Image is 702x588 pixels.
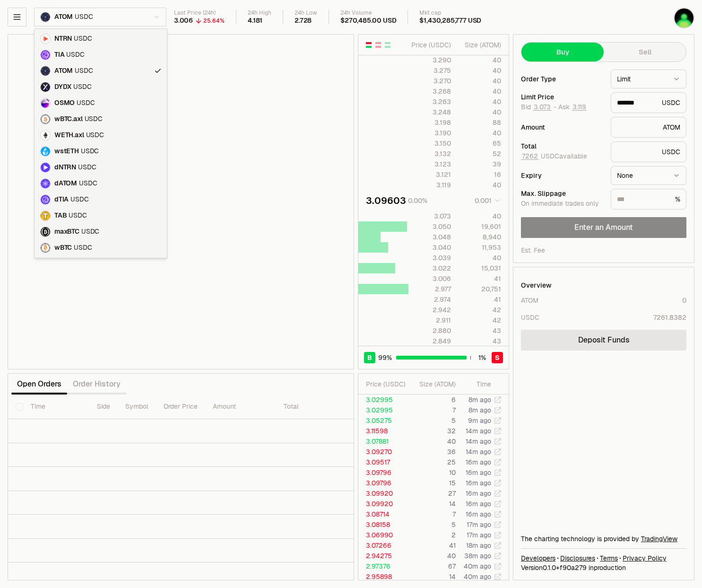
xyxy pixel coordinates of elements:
[54,195,69,204] span: dTIA
[41,211,50,220] img: TAB Logo
[74,35,92,43] span: USDC
[41,98,50,108] img: OSMO Logo
[77,99,95,107] span: USDC
[66,51,84,59] span: USDC
[85,115,103,123] span: USDC
[54,67,73,75] span: ATOM
[41,147,50,156] img: wstETH Logo
[41,195,50,204] img: dTIA Logo
[54,131,84,140] span: WETH.axl
[54,147,79,156] span: wstETH
[79,179,97,188] span: USDC
[75,67,93,75] span: USDC
[54,35,72,43] span: NTRN
[54,83,71,91] span: DYDX
[54,244,72,252] span: wBTC
[74,244,92,252] span: USDC
[41,179,50,188] img: dATOM Logo
[81,147,99,156] span: USDC
[41,34,50,44] img: NTRN Logo
[69,211,87,220] span: USDC
[54,179,77,188] span: dATOM
[41,50,50,60] img: TIA Logo
[54,211,67,220] span: TAB
[54,163,76,172] span: dNTRN
[41,163,50,172] img: dNTRN Logo
[41,131,50,140] img: WETH.axl Logo
[54,99,75,107] span: OSMO
[54,115,83,123] span: wBTC.axl
[41,66,50,76] img: ATOM Logo
[86,131,104,140] span: USDC
[41,114,50,124] img: wBTC.axl Logo
[73,83,91,91] span: USDC
[54,228,79,236] span: maxBTC
[54,51,64,59] span: TIA
[70,195,88,204] span: USDC
[41,227,50,237] img: maxBTC Logo
[41,243,50,253] img: wBTC Logo
[81,228,99,236] span: USDC
[78,163,96,172] span: USDC
[41,82,50,92] img: DYDX Logo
